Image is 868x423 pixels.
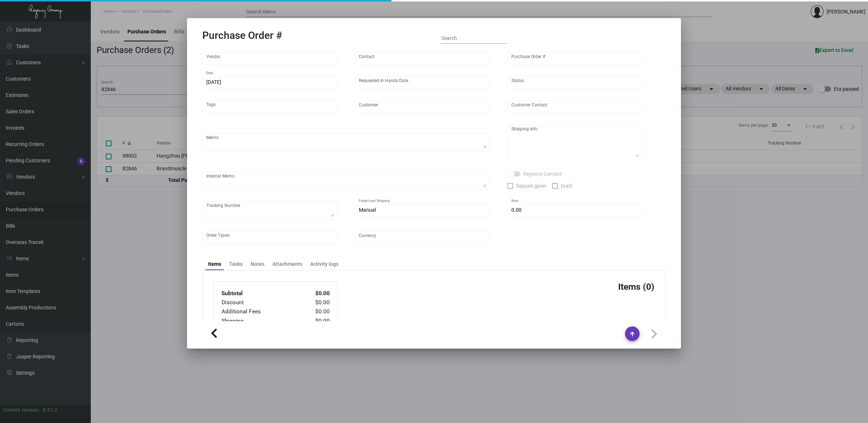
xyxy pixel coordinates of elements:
[43,406,57,414] div: 0.51.2
[221,317,300,326] td: Shipping
[310,260,338,268] div: Activity logs
[251,260,264,268] div: Notes
[300,317,330,326] td: $0.00
[3,406,40,414] div: Current version:
[202,29,282,42] h2: Purchase Order #
[229,260,243,268] div: Tasks
[561,182,572,190] span: Draft
[618,281,654,292] h3: Items (0)
[221,307,300,316] td: Additional Fees
[359,207,376,213] span: Manual
[300,289,330,298] td: $0.00
[516,182,546,190] span: Deposit given
[272,260,302,268] div: Attachments
[221,298,300,307] td: Discount
[221,289,300,298] td: Subtotal
[208,260,221,268] div: Items
[523,170,562,178] span: Regency Contact
[300,307,330,316] td: $0.00
[300,298,330,307] td: $0.00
